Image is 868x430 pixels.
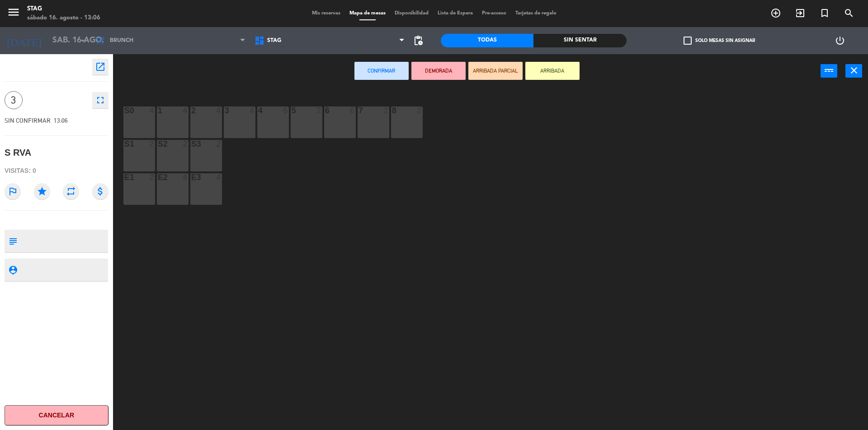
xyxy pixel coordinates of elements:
[383,106,389,115] div: 2
[770,8,781,18] i: add_circle_outline
[684,37,692,45] span: check_box_outline_blank
[95,95,106,106] i: fullscreen
[34,183,50,199] i: star
[5,405,108,425] button: Cancelar
[267,37,281,44] span: STAG
[533,34,626,47] div: Sin sentar
[525,62,580,80] button: ARRIBADA
[390,11,433,16] span: Disponibilidad
[350,106,355,115] div: 6
[316,106,322,115] div: 2
[5,145,31,160] div: S RVA
[149,140,155,148] div: 2
[27,5,100,14] div: STAG
[821,64,837,78] button: power_input
[835,35,845,46] i: power_settings_new
[8,236,18,246] i: subject
[684,37,755,45] label: Solo mesas sin asignar
[54,117,68,124] span: 13:06
[354,62,409,80] button: Confirmar
[92,183,108,199] i: attach_money
[191,140,192,148] div: S3
[411,62,466,80] button: DEMORADA
[216,106,222,115] div: 4
[819,8,830,18] i: turned_in_not
[845,64,862,78] button: close
[345,11,390,16] span: Mapa de mesas
[511,11,561,16] span: Tarjetas de regalo
[477,11,511,16] span: Pre-acceso
[441,34,533,47] div: Todas
[5,91,23,109] span: 3
[844,8,854,18] i: search
[77,35,88,46] i: arrow_drop_down
[433,11,477,16] span: Lista de Espera
[92,59,108,75] button: open_in_new
[5,183,21,199] i: outlined_flag
[468,62,523,80] button: ARRIBADA PARCIAL
[283,106,288,115] div: 6
[216,140,222,148] div: 2
[307,11,345,16] span: Mis reservas
[110,37,133,44] span: Brunch
[92,92,108,108] button: fullscreen
[149,106,155,115] div: 4
[258,106,259,115] div: 4
[225,106,225,115] div: 3
[183,173,188,181] div: 4
[417,106,422,115] div: 2
[8,265,18,275] i: person_pin
[795,8,806,18] i: exit_to_app
[250,106,255,115] div: 4
[413,35,424,46] span: pending_actions
[849,65,859,76] i: close
[149,173,155,181] div: 2
[216,173,222,181] div: 4
[191,106,192,115] div: 2
[95,61,106,72] i: open_in_new
[7,5,20,19] i: menu
[5,117,51,124] span: SIN CONFIRMAR
[183,106,188,115] div: 4
[292,106,292,115] div: 5
[7,5,20,22] button: menu
[27,14,100,23] div: sábado 16. agosto - 13:06
[191,173,192,181] div: E3
[63,183,79,199] i: repeat
[5,163,108,179] div: Visitas: 0
[183,140,188,148] div: 2
[325,106,325,115] div: 6
[824,65,835,76] i: power_input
